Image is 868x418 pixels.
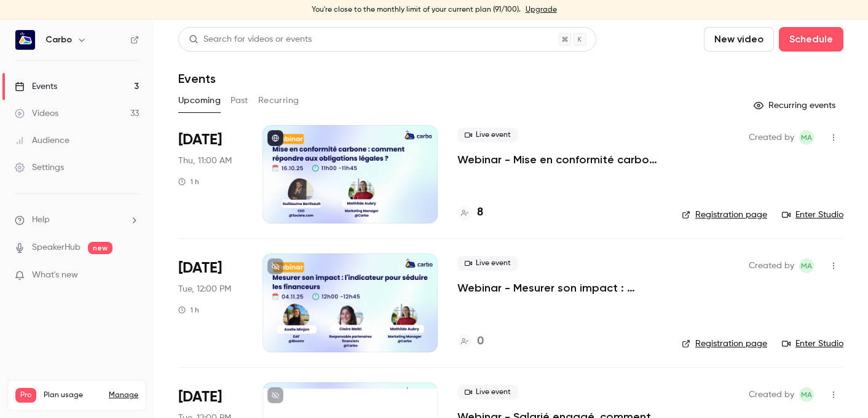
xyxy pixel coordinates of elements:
span: Created by [749,130,794,145]
div: Events [15,80,57,93]
a: Upgrade [526,5,557,15]
a: Manage [109,390,138,400]
button: Schedule [779,27,843,52]
div: 1 h [178,177,199,187]
span: Mathilde Aubry [799,130,814,145]
span: Mathilde Aubry [799,387,814,402]
span: What's new [32,269,78,282]
li: help-dropdown-opener [15,214,139,226]
h4: 8 [477,204,483,221]
button: Upcoming [178,91,221,110]
h1: Events [178,71,216,86]
a: 8 [457,204,483,221]
a: 0 [457,333,484,350]
h4: 0 [477,333,484,350]
a: Registration page [682,209,767,221]
span: new [88,242,112,254]
span: Live event [457,256,518,271]
div: Audience [15,134,69,147]
div: Oct 16 Thu, 11:00 AM (Europe/Paris) [178,125,243,223]
div: Search for videos or events [189,33,312,46]
button: Recurring events [748,96,843,115]
span: Created by [749,258,794,273]
div: Settings [15,161,64,174]
a: SpeakerHub [32,241,81,254]
span: Thu, 11:00 AM [178,155,232,167]
button: New video [704,27,774,52]
span: Mathilde Aubry [799,258,814,273]
button: Past [231,91,248,110]
a: Enter Studio [782,338,843,350]
a: Webinar - Mesurer son impact : l'indicateur pour séduire les financeurs [457,281,662,295]
div: Nov 4 Tue, 12:00 PM (Europe/Paris) [178,254,243,352]
span: Created by [749,387,794,402]
span: Help [32,214,50,226]
span: MA [801,258,812,273]
h6: Carbo [45,34,72,46]
span: MA [801,387,812,402]
div: Videos [15,107,58,120]
a: Enter Studio [782,209,843,221]
span: [DATE] [178,387,222,407]
span: Live event [457,128,518,142]
span: [DATE] [178,258,222,278]
div: 1 h [178,305,199,315]
span: Pro [15,388,36,403]
iframe: Noticeable Trigger [124,270,139,281]
span: MA [801,130,812,145]
span: Tue, 12:00 PM [178,283,231,295]
span: Plan usage [44,390,101,400]
img: Carbo [15,30,35,50]
a: Webinar - Mise en conformité carbone : comment répondre aux obligations légales en 2025 ? [457,152,662,167]
span: [DATE] [178,130,222,150]
span: Live event [457,385,518,400]
button: Recurring [258,91,299,110]
a: Registration page [682,338,767,350]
